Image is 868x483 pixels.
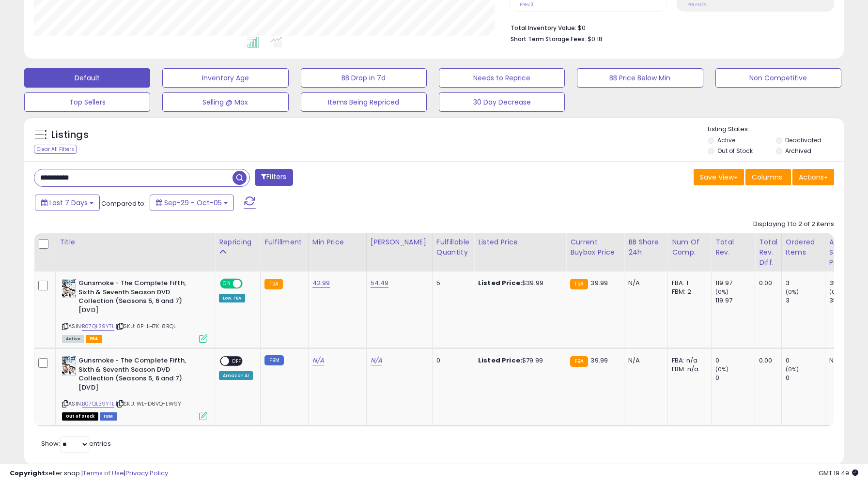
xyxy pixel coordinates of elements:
small: FBA [570,279,588,289]
button: Top Sellers [24,92,150,112]
div: BB Share 24h. [628,237,664,257]
button: BB Drop in 7d [301,68,427,88]
a: 54.49 [371,278,389,288]
div: 0.00 [759,356,774,365]
div: Amazon AI [219,371,253,380]
span: $0.18 [588,34,603,44]
div: 0.00 [759,279,774,287]
b: Short Term Storage Fees: [511,35,586,43]
div: 119.97 [715,296,755,305]
div: 0 [436,356,466,365]
div: Clear All Filters [34,145,77,154]
div: FBM: n/a [672,365,704,374]
span: Sep-29 - Oct-05 [164,198,222,208]
div: ASIN: [62,279,207,342]
div: Fulfillable Quantity [436,237,470,257]
small: Prev: 3 [520,1,533,7]
label: Out of Stock [717,147,753,155]
div: 3 [786,296,825,305]
button: Selling @ Max [162,92,288,112]
small: FBM [264,355,283,365]
button: Save View [694,169,744,185]
div: FBA: 1 [672,279,704,287]
a: N/A [312,356,324,365]
span: FBM [100,412,117,421]
span: | SKU: 0P-LH7K-8RQL [116,322,176,330]
button: Needs to Reprice [439,68,565,88]
div: Total Rev. [715,237,751,257]
div: Repricing [219,237,256,247]
b: Total Inventory Value: [511,24,576,32]
div: Total Rev. Diff. [759,237,777,268]
a: 42.99 [312,278,330,288]
div: FBM: 2 [672,287,704,296]
div: Listed Price [478,237,562,247]
label: Deactivated [785,136,821,144]
div: Displaying 1 to 2 of 2 items [753,220,834,229]
div: 3 [786,279,825,287]
li: $0 [511,21,827,33]
span: FBA [86,335,102,343]
button: BB Price Below Min [577,68,703,88]
div: 0 [786,356,825,365]
div: 0 [786,374,825,382]
div: seller snap | | [10,469,168,478]
a: N/A [371,356,382,365]
div: FBA: n/a [672,356,704,365]
button: Non Competitive [715,68,841,88]
button: Default [24,68,150,88]
span: Last 7 Days [49,198,88,208]
img: 41BcGp+U63L._SL40_.jpg [62,356,76,376]
div: N/A [628,279,660,287]
span: Compared to: [101,199,146,208]
label: Active [717,136,735,144]
div: 0 [715,356,755,365]
a: B07QL39YTL [82,322,114,331]
small: (0%) [786,365,799,373]
div: 5 [436,279,466,287]
div: [PERSON_NAME] [371,237,428,247]
label: Archived [785,147,811,155]
div: Fulfillment [264,237,304,247]
div: N/A [829,356,861,365]
h5: Listings [51,128,89,142]
b: Listed Price: [478,356,522,365]
small: (0%) [715,365,729,373]
span: OFF [229,357,245,365]
small: (0%) [786,288,799,296]
div: ASIN: [62,356,207,419]
div: Title [60,237,211,247]
button: 30 Day Decrease [439,92,565,112]
span: Show: entries [41,439,111,448]
div: N/A [628,356,660,365]
span: All listings that are currently out of stock and unavailable for purchase on Amazon [62,412,98,421]
b: Gunsmoke - The Complete Fifth, Sixth & Seventh Season DVD Collection (Seasons 5, 6 and 7) [DVD] [78,279,196,317]
a: Terms of Use [83,468,124,478]
span: OFF [241,280,257,288]
span: Columns [752,172,782,182]
b: Listed Price: [478,278,522,287]
div: Ordered Items [786,237,821,257]
div: 119.97 [715,279,755,287]
p: Listing States: [708,125,844,134]
small: Prev: N/A [687,1,706,7]
span: | SKU: WL-D6VQ-LW9Y [116,400,181,408]
span: 2025-10-13 19:49 GMT [819,468,858,478]
div: Min Price [312,237,362,247]
img: 41BcGp+U63L._SL40_.jpg [62,279,76,298]
small: (0%) [715,288,729,296]
div: $79.99 [478,356,558,365]
div: $39.99 [478,279,558,287]
button: Filters [255,169,293,186]
button: Actions [792,169,834,185]
button: Inventory Age [162,68,288,88]
span: All listings currently available for purchase on Amazon [62,335,84,343]
button: Sep-29 - Oct-05 [150,195,234,211]
small: (0%) [829,288,843,296]
div: Low. FBA [219,294,245,302]
div: Current Buybox Price [570,237,620,257]
button: Items Being Repriced [301,92,427,112]
button: Last 7 Days [35,195,100,211]
div: Num of Comp. [672,237,707,257]
span: 39.99 [590,278,608,287]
